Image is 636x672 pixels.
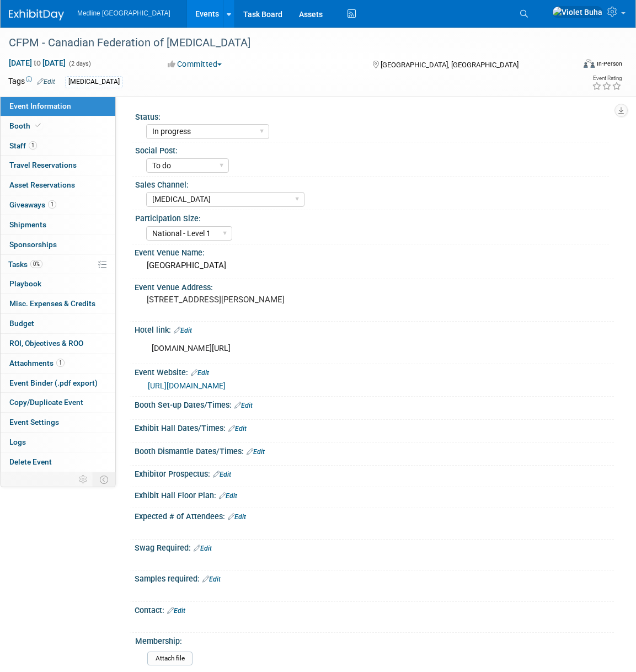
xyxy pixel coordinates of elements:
[1,255,115,274] a: Tasks0%
[1,274,115,294] a: Playbook
[527,57,622,74] div: Event Format
[135,633,609,647] div: Membership:
[1,413,115,432] a: Event Settings
[135,466,614,480] div: Exhibitor Prospectus:
[144,338,517,360] div: [DOMAIN_NAME][URL]
[228,425,247,433] a: Edit
[147,295,322,305] pre: [STREET_ADDRESS][PERSON_NAME]
[68,60,91,67] span: (2 days)
[1,334,115,353] a: ROI, Objectives & ROO
[1,215,115,234] a: Shipments
[202,575,221,583] a: Edit
[1,294,115,313] a: Misc. Expenses & Credits
[74,472,93,487] td: Personalize Event Tab Strip
[213,471,231,478] a: Edit
[1,374,115,393] a: Event Binder (.pdf export)
[219,492,237,500] a: Edit
[8,76,55,88] td: Tags
[37,78,55,86] a: Edit
[135,602,614,616] div: Contact:
[234,402,253,409] a: Edit
[1,235,115,254] a: Sponsorships
[9,438,26,446] span: Logs
[9,378,98,387] span: Event Binder (.pdf export)
[135,397,614,411] div: Booth Set-up Dates/Times:
[191,369,209,377] a: Edit
[9,180,75,189] span: Asset Reservations
[9,299,95,308] span: Misc. Expenses & Credits
[167,607,185,615] a: Edit
[135,109,609,122] div: Status:
[9,161,77,169] span: Travel Reservations
[9,9,64,20] img: ExhibitDay
[9,398,83,407] span: Copy/Duplicate Event
[164,58,226,70] button: Committed
[30,260,42,268] span: 0%
[56,359,65,367] span: 1
[9,141,37,150] span: Staff
[9,200,56,209] span: Giveaways
[135,443,614,457] div: Booth Dismantle Dates/Times:
[1,433,115,452] a: Logs
[77,9,170,17] span: Medline [GEOGRAPHIC_DATA]
[9,457,52,466] span: Delete Event
[381,61,519,69] span: [GEOGRAPHIC_DATA], [GEOGRAPHIC_DATA]
[135,322,614,336] div: Hotel link:
[228,513,246,521] a: Edit
[1,195,115,215] a: Giveaways1
[135,244,614,258] div: Event Venue Name:
[29,141,37,150] span: 1
[9,240,57,249] span: Sponsorships
[135,210,609,224] div: Participation Size:
[1,354,115,373] a: Attachments1
[9,359,65,367] span: Attachments
[48,200,56,209] span: 1
[135,508,614,522] div: Expected # of Attendees:
[93,472,116,487] td: Toggle Event Tabs
[135,364,614,378] div: Event Website:
[1,156,115,175] a: Travel Reservations
[1,314,115,333] a: Budget
[8,58,66,68] span: [DATE] [DATE]
[1,452,115,472] a: Delete Event
[135,279,614,293] div: Event Venue Address:
[32,58,42,67] span: to
[174,327,192,334] a: Edit
[135,142,609,156] div: Social Post:
[247,448,265,456] a: Edit
[35,122,41,129] i: Booth reservation complete
[9,418,59,426] span: Event Settings
[596,60,622,68] div: In-Person
[9,319,34,328] span: Budget
[1,175,115,195] a: Asset Reservations
[194,545,212,552] a: Edit
[552,6,603,18] img: Violet Buha
[584,59,595,68] img: Format-Inperson.png
[65,76,123,88] div: [MEDICAL_DATA]
[1,393,115,412] a: Copy/Duplicate Event
[143,257,606,274] div: [GEOGRAPHIC_DATA]
[135,420,614,434] div: Exhibit Hall Dates/Times:
[1,136,115,156] a: Staff1
[9,102,71,110] span: Event Information
[5,33,562,53] div: CFPM - Canadian Federation of [MEDICAL_DATA]
[592,76,622,81] div: Event Rating
[9,220,46,229] span: Shipments
[9,279,41,288] span: Playbook
[8,260,42,269] span: Tasks
[135,487,614,502] div: Exhibit Hall Floor Plan:
[1,97,115,116] a: Event Information
[148,381,226,390] a: [URL][DOMAIN_NAME]
[135,570,614,585] div: Samples required:
[9,339,83,348] span: ROI, Objectives & ROO
[1,116,115,136] a: Booth
[135,540,614,554] div: Swag Required:
[135,177,609,190] div: Sales Channel:
[9,121,43,130] span: Booth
